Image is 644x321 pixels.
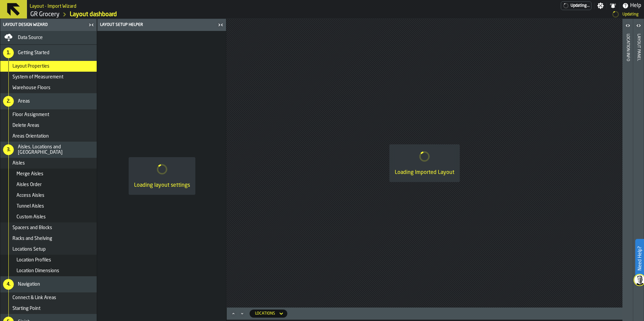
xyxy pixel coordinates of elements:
a: link-to-/wh/i/e451d98b-95f6-4604-91ff-c80219f9c36d [30,11,60,18]
label: button-toggle-Settings [594,2,607,9]
label: button-toggle-Close me [216,21,225,29]
span: Navigation [18,282,40,287]
label: button-toggle-Help [619,2,644,10]
span: Getting Started [18,50,50,56]
div: DropdownMenuValue-locations [255,311,275,316]
li: menu Connect & Link Areas [0,292,97,303]
span: Warehouse Floors [12,85,51,91]
li: menu Navigation [0,276,97,292]
div: 4. [3,279,14,290]
span: Custom Aisles [17,214,46,220]
li: menu Aisles, Locations and Bays [0,142,97,158]
li: menu Spacers and Blocks [0,222,97,233]
a: link-to-/wh/i/e451d98b-95f6-4604-91ff-c80219f9c36d/designer [70,11,117,18]
li: menu Floor Assignment [0,109,97,120]
span: Locations Setup [12,247,46,252]
div: Loading Imported Layout [395,169,454,177]
button: Minimize [238,310,246,317]
div: Layout Design Wizard [2,23,87,27]
span: Areas Orientation [12,134,49,139]
li: menu Areas Orientation [0,131,97,142]
label: button-toggle-Open [623,20,633,32]
header: Layout Setup Helper [97,19,227,31]
div: 3. [3,144,14,155]
span: Location Profiles [17,257,51,263]
li: menu Aisles [0,158,97,169]
span: Location Dimensions [17,268,59,274]
div: Menu Subscription [561,1,591,10]
label: button-toggle-Open [634,20,643,32]
header: Layout Design Wizard [0,19,97,31]
a: link-to-/wh/i/e451d98b-95f6-4604-91ff-c80219f9c36d/pricing/ [561,1,591,10]
li: menu Custom Aisles [0,212,97,222]
li: menu Tunnel Aisles [0,201,97,212]
span: Aisles [12,160,25,166]
span: Connect & Link Areas [12,295,56,300]
li: menu Warehouse Floors [0,82,97,93]
span: Areas [18,99,30,104]
span: Delete Areas [12,123,39,128]
button: Maximize [229,310,237,317]
span: Data Source [18,35,43,40]
span: Access Aisles [17,193,44,198]
li: menu Starting Point [0,303,97,314]
li: menu System of Measurement [0,72,97,82]
label: button-toggle-Close me [87,21,96,29]
span: Merge Aisles [17,171,43,177]
h2: Sub Title [30,2,76,9]
li: menu Merge Aisles [0,169,97,179]
label: Need Help? [636,240,643,277]
span: System of Measurement [12,74,63,80]
header: Location Info [622,19,633,321]
span: Starting Point [12,306,40,311]
div: Loading layout settings [134,181,190,189]
li: menu Getting Started [0,45,97,61]
li: menu Delete Areas [0,120,97,131]
header: Layout panel [633,19,644,321]
li: menu Location Profiles [0,255,97,265]
li: menu Locations Setup [0,244,97,255]
li: menu Aisles Order [0,179,97,190]
label: button-toggle-Notifications [607,2,619,9]
div: Location Info [625,32,630,319]
span: Aisles Order [17,182,42,187]
span: Tunnel Aisles [17,204,44,209]
span: Help [630,2,641,10]
div: Updating [622,12,639,17]
li: menu Location Dimensions [0,265,97,276]
span: Floor Assignment [12,112,49,117]
li: menu Access Aisles [0,190,97,201]
span: Layout Properties [12,64,50,69]
div: DropdownMenuValue-locations [250,310,287,318]
span: Updating... [571,3,590,8]
nav: Breadcrumb [30,10,321,19]
li: menu Racks and Shelving [0,233,97,244]
div: Layout Setup Helper [99,23,216,27]
li: menu Areas [0,93,97,109]
div: Layout panel [636,32,641,319]
div: 1. [3,47,14,58]
span: Racks and Shelving [12,236,52,241]
span: Aisles, Locations and [GEOGRAPHIC_DATA] [18,144,95,155]
li: menu Data Source [0,31,97,45]
span: Spacers and Blocks [12,225,52,230]
li: menu Layout Properties [0,61,97,72]
div: 2. [3,96,14,107]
